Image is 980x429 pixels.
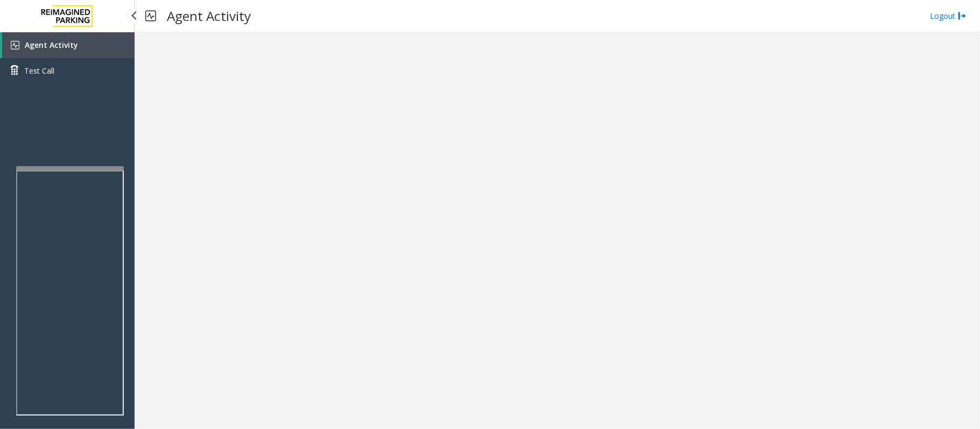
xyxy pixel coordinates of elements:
span: Test Call [24,65,54,76]
a: Logout [930,10,967,22]
img: pageIcon [145,3,156,29]
h3: Agent Activity [161,3,256,29]
span: Agent Activity [25,40,78,50]
a: Agent Activity [2,32,135,58]
img: 'icon' [11,41,19,49]
img: logout [958,10,967,22]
